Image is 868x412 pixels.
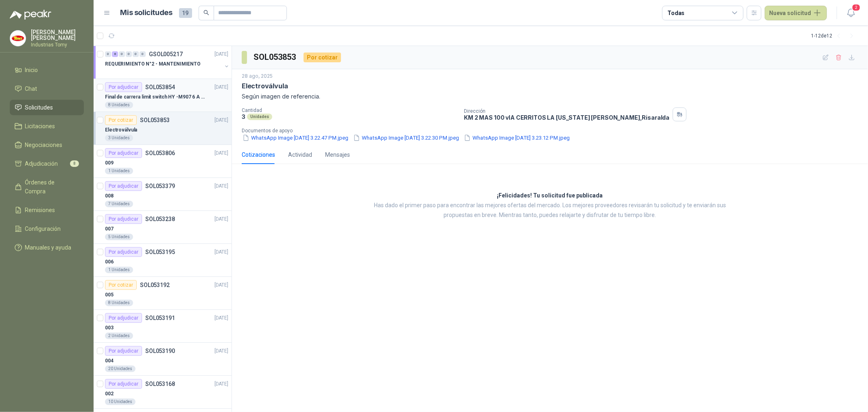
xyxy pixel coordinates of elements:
a: Por adjudicarSOL053191[DATE] 0032 Unidades [94,310,232,343]
div: Por adjudicar [105,82,142,92]
div: 20 Unidades [105,366,136,372]
a: Negociaciones [10,137,84,153]
p: 28 ago, 2025 [242,72,273,80]
div: 0 [119,51,125,57]
p: [DATE] [214,182,228,190]
p: SOL053195 [145,249,175,255]
p: SOL053853 [140,117,170,123]
div: Por adjudicar [105,148,142,158]
a: Por adjudicarSOL053379[DATE] 0087 Unidades [94,178,232,211]
a: Por adjudicarSOL053806[DATE] 0091 Unidades [94,145,232,178]
button: Nueva solicitud [765,6,827,20]
div: 10 Unidades [105,399,136,405]
p: Final de carrera limit switch HY -M907 6 A - 250 V a.c [105,93,206,101]
div: Por cotizar [105,280,137,290]
h1: Mis solicitudes [120,7,173,19]
p: 3 [242,113,245,120]
div: 5 Unidades [105,234,133,240]
div: Todas [667,9,684,18]
div: Por adjudicar [105,379,142,389]
p: [DATE] [214,215,228,223]
a: Por adjudicarSOL053190[DATE] 00420 Unidades [94,343,232,376]
p: [PERSON_NAME] [PERSON_NAME] [31,29,84,41]
p: SOL053192 [140,282,170,288]
div: 0 [126,51,132,57]
a: Por adjudicarSOL053854[DATE] Final de carrera limit switch HY -M907 6 A - 250 V a.c8 Unidades [94,79,232,112]
button: WhatsApp Image [DATE] 3.23.12 PM.jpeg [463,134,571,142]
p: SOL053191 [145,315,175,321]
div: 0 [133,51,139,57]
p: 006 [105,258,114,266]
button: WhatsApp Image [DATE] 3.22.47 PM.jpeg [242,134,349,142]
p: [DATE] [214,50,228,58]
div: Por adjudicar [105,346,142,356]
p: [DATE] [214,281,228,289]
p: SOL053168 [145,381,175,387]
p: 003 [105,324,114,332]
p: [DATE] [214,380,228,388]
div: Mensajes [325,150,350,159]
p: GSOL005217 [149,51,183,57]
p: Cantidad [242,107,457,113]
a: Remisiones [10,202,84,218]
div: Por adjudicar [105,214,142,224]
a: Por cotizarSOL053192[DATE] 0058 Unidades [94,277,232,310]
p: Has dado el primer paso para encontrar las mejores ofertas del mercado. Los mejores proveedores r... [363,201,737,220]
a: 0 8 0 0 0 0 GSOL005217[DATE] REQUERIMIENTO N°2 - MANTENIMIENTO [105,49,230,75]
p: SOL053379 [145,183,175,189]
p: 007 [105,225,114,233]
a: Solicitudes [10,100,84,115]
p: SOL053238 [145,216,175,222]
a: Manuales y ayuda [10,240,84,255]
p: KM 2 MAS 100 vIA CERRITOS LA [US_STATE] [PERSON_NAME] , Risaralda [464,114,669,121]
p: Dirección [464,108,669,114]
a: Por adjudicarSOL053168[DATE] 00210 Unidades [94,376,232,409]
a: Configuración [10,221,84,237]
span: Órdenes de Compra [25,178,76,196]
p: [DATE] [214,248,228,256]
p: 002 [105,390,114,398]
div: Por cotizar [304,53,341,62]
p: SOL053854 [145,84,175,90]
span: Inicio [25,66,38,75]
div: 8 Unidades [105,102,133,108]
p: SOL053806 [145,150,175,156]
span: 19 [179,8,192,18]
a: Chat [10,81,84,96]
p: [DATE] [214,83,228,91]
span: Licitaciones [25,122,55,131]
div: 0 [105,51,111,57]
div: 1 - 12 de 12 [811,29,858,42]
h3: ¡Felicidades! Tu solicitud fue publicada [497,191,603,201]
p: SOL053190 [145,348,175,354]
div: Por adjudicar [105,247,142,257]
div: Por cotizar [105,115,137,125]
p: [DATE] [214,116,228,124]
p: Electroválvula [105,126,137,134]
span: search [203,10,209,15]
p: [DATE] [214,347,228,355]
span: Configuración [25,224,61,233]
div: 8 Unidades [105,300,133,306]
div: 1 Unidades [105,267,133,273]
p: 009 [105,159,114,167]
div: Por adjudicar [105,313,142,323]
a: Adjudicación8 [10,156,84,171]
img: Logo peakr [10,10,51,20]
p: Según imagen de referencia. [242,92,858,101]
div: Por adjudicar [105,181,142,191]
div: 7 Unidades [105,201,133,207]
p: 008 [105,192,114,200]
img: Company Logo [10,31,26,46]
div: 1 Unidades [105,168,133,174]
div: Cotizaciones [242,150,275,159]
p: Electroválvula [242,82,288,90]
p: 005 [105,291,114,299]
div: Actividad [288,150,312,159]
p: [DATE] [214,314,228,322]
a: Por cotizarSOL053853[DATE] Electroválvula3 Unidades [94,112,232,145]
p: Industrias Tomy [31,42,84,47]
div: 0 [140,51,146,57]
div: 3 Unidades [105,135,133,141]
h3: SOL053853 [254,51,297,64]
